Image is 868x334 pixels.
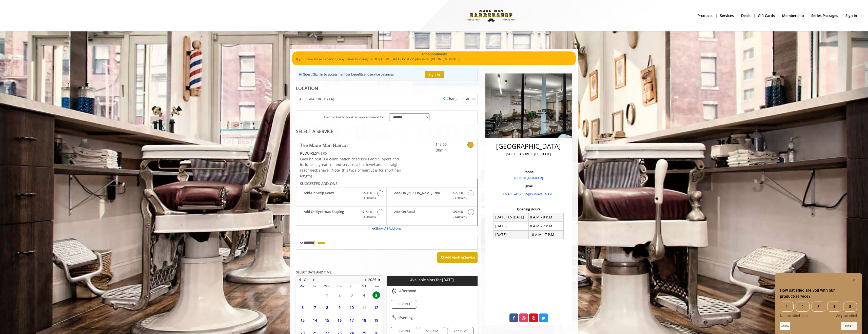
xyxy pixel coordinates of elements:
[780,314,808,318] span: Not satisfied at all
[494,222,529,230] td: [DATE]
[391,288,397,294] img: afternoon slots
[300,142,348,149] b: The Made Man Haircut
[720,13,734,18] b: Services
[782,13,804,18] b: Membership
[300,157,401,178] span: Each haircut is a combination of scissors and clippers and includes a great cut and service, a ho...
[370,301,383,314] td: Select day12
[304,277,310,283] button: Oct
[426,329,438,333] span: 5:50 PM
[812,302,825,312] span: 3
[394,209,448,220] b: Add-On Facial
[296,85,318,91] b: LOCATION
[368,277,376,283] button: 2025
[312,277,316,283] button: Next Month
[300,151,402,156] div: $48.00
[299,209,384,221] label: Add-On Eyebrows Shaping
[389,190,475,202] label: Add-On Beard Trim
[389,278,475,282] p: Available slots for [DATE]
[389,209,475,221] label: Add-On Facial
[445,255,475,259] b: Add Another Service
[502,192,555,196] a: [EMAIL_ADDRESS][DOMAIN_NAME]
[299,190,384,202] label: Add-On Scalp Detox
[827,302,841,312] span: 4
[780,302,794,312] span: 1
[491,184,566,188] h3: Email
[796,302,809,312] span: 2
[296,270,331,274] b: SELECT DATE AND TIME
[346,314,358,327] td: Select day17
[425,71,444,78] button: Sign In
[309,284,321,289] th: Tue
[738,12,754,19] a: DealsDeals
[491,170,566,174] h3: Phone
[453,209,463,214] span: $50.00
[391,315,397,321] img: evening slots
[358,301,370,314] td: Select day11
[333,284,345,289] th: Thu
[372,304,380,311] span: 12
[362,209,372,214] span: $15.00
[338,72,364,77] b: member benefits
[297,314,309,327] td: Select day13
[758,13,775,18] b: gift cards
[437,252,478,263] button: Add AnotherService
[298,277,302,283] button: Previous Month
[300,181,338,186] b: SUGGESTED ADD-ONS
[333,301,345,314] td: Select day9
[491,143,566,150] h2: [GEOGRAPHIC_DATA]
[311,304,319,311] span: 7
[369,72,394,77] b: service balances
[377,277,381,283] button: Next Year
[333,314,345,327] td: Select day16
[811,13,838,18] b: Series packages
[297,284,309,289] th: Mon
[398,302,410,306] span: 4:50 PM
[841,322,857,330] button: Next question
[363,277,367,283] button: Previous Year
[372,317,380,324] span: 19
[754,12,779,19] a: Gift cardsgift cards
[323,317,331,324] span: 15
[398,329,410,333] span: 5:20 PM
[299,304,306,311] span: 6
[836,314,857,318] span: Very satisfied
[324,115,384,120] span: I would like to book an appointment for
[311,317,319,324] span: 14
[422,51,447,57] b: Announcements
[299,317,306,324] span: 13
[494,230,529,239] td: [DATE]
[360,195,375,201] span: (+20min )
[358,314,370,327] td: Select day18
[296,179,478,226] div: The Made Man Haircut Add-onS
[394,190,448,201] b: Add-On [PERSON_NAME] Trim
[494,213,529,221] td: [DATE] To [DATE]
[304,209,357,220] b: Add-On Eyebrows Shaping
[391,300,417,309] div: 4:50 PM
[348,304,356,311] span: 10
[360,304,368,311] span: 11
[528,230,563,239] td: 10 A.M - 7 P.M
[299,97,334,101] span: [GEOGRAPHIC_DATA]
[372,291,380,299] span: 5
[375,226,401,231] a: Show All Add-ons
[370,289,383,301] td: Select day5
[336,304,343,311] span: 9
[808,12,842,19] a: Series packagesSeries packages
[450,214,465,220] span: (+40min )
[417,147,447,153] span: 30min
[321,301,333,314] td: Select day8
[417,142,447,147] span: $45.00
[780,277,857,330] div: How satisfied are you with our product/service? Select an option from 1 to 5, with 1 being Not sa...
[309,301,321,314] td: Select day7
[399,316,413,320] span: Evening
[780,302,857,318] div: How satisfied are you with our product/service? Select an option from 1 to 5, with 1 being Not sa...
[358,284,370,289] th: Sat
[370,314,383,327] td: Select day19
[528,222,563,230] td: 8 A.M - 7 P.M
[348,317,356,324] span: 17
[296,129,478,134] div: SELECT A SERVICE
[300,151,317,156] span: This service needs some Advance to be paid before we block your appointment
[450,195,465,201] span: (+20min )
[741,13,751,18] b: Deals
[490,207,567,211] h3: Opening Hours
